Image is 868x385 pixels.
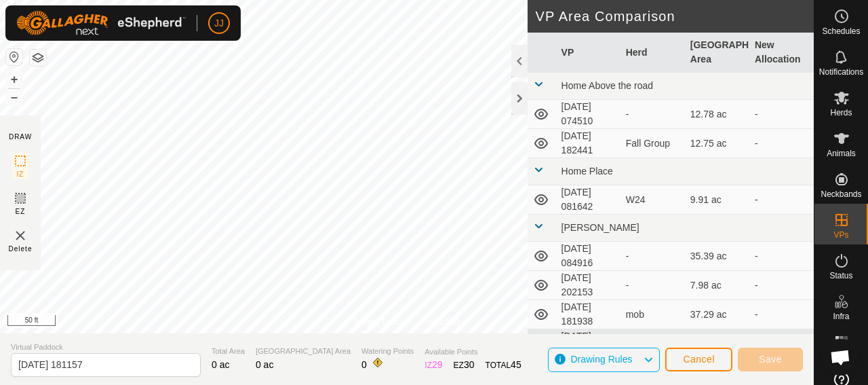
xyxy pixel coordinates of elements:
[556,33,620,73] th: VP
[570,354,632,365] span: Drawing Rules
[425,358,442,372] div: IZ
[749,271,814,300] td: -
[685,300,749,329] td: 37.29 ac
[256,359,273,370] span: 0 ac
[822,27,860,35] span: Schedules
[822,339,859,375] div: Open chat
[556,329,620,359] td: [DATE] 084442
[16,11,186,35] img: Gallagher Logo
[556,271,620,300] td: [DATE] 202153
[30,50,46,66] button: Map Layers
[361,346,414,357] span: Watering Points
[12,227,28,244] img: VP
[432,359,443,370] span: 29
[685,185,749,215] td: 9.91 ac
[683,354,715,365] span: Cancel
[561,166,613,177] span: Home Place
[749,185,814,215] td: -
[212,346,245,357] span: Total Area
[685,271,749,300] td: 7.98 ac
[361,359,367,370] span: 0
[749,100,814,129] td: -
[212,359,229,370] span: 0 ac
[454,358,475,372] div: EZ
[821,190,861,198] span: Neckbands
[6,49,22,65] button: Reset Map
[749,329,814,359] td: -
[830,109,852,117] span: Herds
[829,272,852,280] span: Status
[626,308,679,322] div: mob
[561,80,653,91] span: Home Above the road
[833,312,849,320] span: Infra
[425,346,521,358] span: Available Points
[620,33,685,73] th: Herd
[17,169,24,179] span: IZ
[9,132,32,142] div: DRAW
[626,278,679,293] div: -
[556,129,620,158] td: [DATE] 182441
[556,100,620,129] td: [DATE] 074510
[626,249,679,263] div: -
[626,136,679,151] div: Fall Group
[685,100,749,129] td: 12.78 ac
[486,358,521,372] div: TOTAL
[561,222,639,233] span: [PERSON_NAME]
[665,348,732,371] button: Cancel
[9,244,33,254] span: Delete
[16,206,26,217] span: EZ
[556,300,620,329] td: [DATE] 181938
[6,71,22,88] button: +
[819,68,863,76] span: Notifications
[214,16,224,31] span: JJ
[685,33,749,73] th: [GEOGRAPHIC_DATA] Area
[256,346,351,357] span: [GEOGRAPHIC_DATA] Area
[511,359,521,370] span: 45
[626,107,679,122] div: -
[11,342,201,353] span: Virtual Paddock
[556,242,620,271] td: [DATE] 084916
[738,348,803,371] button: Save
[685,329,749,359] td: 7.41 ac
[749,129,814,158] td: -
[536,8,814,24] h2: VP Area Comparison
[749,300,814,329] td: -
[626,193,679,207] div: W24
[749,33,814,73] th: New Allocation
[833,231,848,239] span: VPs
[556,185,620,215] td: [DATE] 081642
[353,316,404,328] a: Privacy Policy
[464,359,475,370] span: 30
[6,89,22,105] button: –
[420,316,460,328] a: Contact Us
[685,242,749,271] td: 35.39 ac
[749,242,814,271] td: -
[827,149,856,158] span: Animals
[759,354,782,365] span: Save
[685,129,749,158] td: 12.75 ac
